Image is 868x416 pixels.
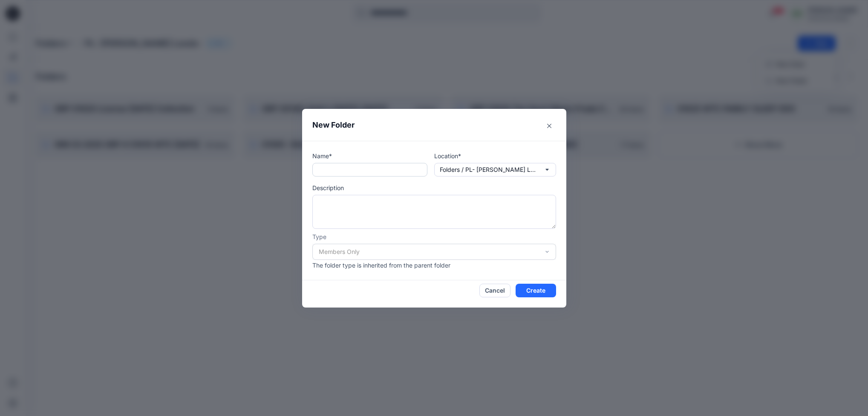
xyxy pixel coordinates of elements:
p: The folder type is inherited from the parent folder [312,261,556,270]
button: Cancel [479,284,510,297]
p: Folders / PL- [PERSON_NAME] Leeds- [440,165,538,174]
button: Close [542,119,556,133]
header: New Folder [302,109,566,141]
p: Name* [312,151,427,160]
button: Folders / PL- [PERSON_NAME] Leeds- [434,163,556,177]
p: Type [312,232,556,241]
button: Create [516,284,556,297]
p: Description [312,183,556,192]
p: Location* [434,151,556,160]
